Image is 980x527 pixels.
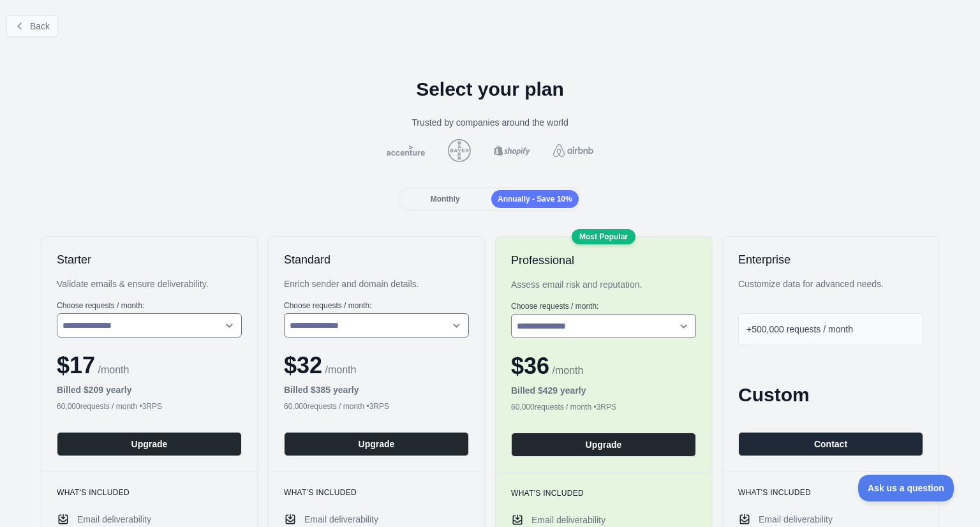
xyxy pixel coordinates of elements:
h2: Enterprise [738,252,923,267]
h2: Professional [511,253,696,268]
h2: Standard [284,252,469,267]
iframe: Toggle Customer Support [858,475,954,501]
label: Choose requests / month: [284,301,469,311]
div: Assess email risk and reputation. [511,278,696,291]
div: Customize data for advanced needs. [738,278,923,290]
span: +500,000 requests / month [746,324,853,334]
label: Choose requests / month: [511,301,696,311]
div: Enrich sender and domain details. [284,278,469,290]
